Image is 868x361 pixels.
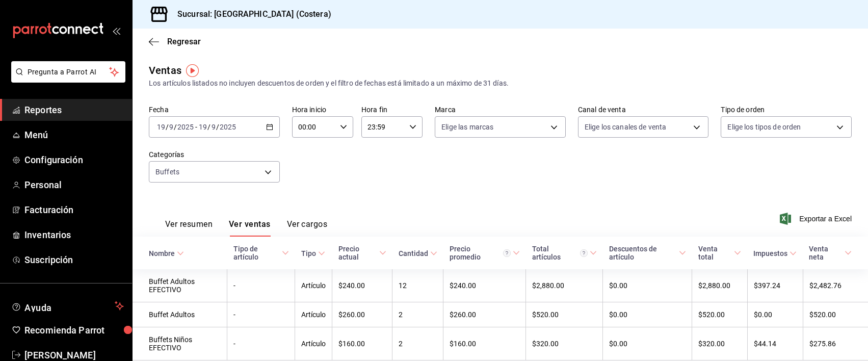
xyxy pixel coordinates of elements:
[149,151,280,158] label: Categorías
[361,106,423,113] label: Hora fin
[803,302,868,327] td: $520.00
[526,302,603,327] td: $520.00
[24,103,124,117] span: Reportes
[233,245,280,261] div: Tipo de artículo
[747,327,803,360] td: $44.14
[133,302,227,327] td: Buffet Adultos
[216,123,219,131] span: /
[692,327,748,360] td: $320.00
[435,106,566,113] label: Marca
[11,61,125,83] button: Pregunta a Parrot AI
[526,327,603,360] td: $320.00
[24,128,124,142] span: Menú
[603,302,692,327] td: $0.00
[443,302,526,327] td: $260.00
[292,106,353,113] label: Hora inicio
[167,37,201,46] span: Regresar
[392,302,443,327] td: 2
[149,249,175,257] div: Nombre
[227,327,295,360] td: -
[24,228,124,242] span: Inventarios
[227,269,295,302] td: -
[585,122,666,132] span: Elige los canales de venta
[747,269,803,302] td: $397.24
[287,219,328,237] button: Ver cargos
[332,327,392,360] td: $160.00
[399,249,437,257] span: Cantidad
[24,153,124,167] span: Configuración
[532,245,597,261] span: Total artículos
[332,269,392,302] td: $240.00
[692,269,748,302] td: $2,880.00
[698,245,732,261] div: Venta total
[133,327,227,360] td: Buffets Niños EFECTIVO
[149,37,201,46] button: Regresar
[503,249,511,257] svg: Precio promedio = Total artículos / cantidad
[692,302,748,327] td: $520.00
[721,106,852,113] label: Tipo de orden
[441,122,493,132] span: Elige las marcas
[24,300,111,312] span: Ayuda
[782,213,852,225] button: Exportar a Excel
[747,302,803,327] td: $0.00
[233,245,289,261] span: Tipo de artículo
[295,302,332,327] td: Artículo
[227,302,295,327] td: -
[603,327,692,360] td: $0.00
[229,219,271,237] button: Ver ventas
[169,8,331,20] h3: Sucursal: [GEOGRAPHIC_DATA] (Costera)
[753,249,797,257] span: Impuestos
[207,123,211,131] span: /
[169,123,174,131] input: --
[165,219,213,237] button: Ver resumen
[133,269,227,302] td: Buffet Adultos EFECTIVO
[809,245,843,261] div: Venta neta
[174,123,177,131] span: /
[332,302,392,327] td: $260.00
[198,123,207,131] input: --
[7,74,125,85] a: Pregunta a Parrot AI
[399,249,428,257] div: Cantidad
[578,106,709,113] label: Canal de venta
[165,219,327,237] div: navigation tabs
[532,245,588,261] div: Total artículos
[698,245,742,261] span: Venta total
[295,269,332,302] td: Artículo
[526,269,603,302] td: $2,880.00
[803,327,868,360] td: $275.86
[443,327,526,360] td: $160.00
[155,167,179,177] span: Buffets
[112,27,120,35] button: open_drawer_menu
[24,253,124,267] span: Suscripción
[609,245,686,261] span: Descuentos de artículo
[450,245,520,261] span: Precio promedio
[809,245,852,261] span: Venta neta
[149,63,181,78] div: Ventas
[166,123,169,131] span: /
[149,78,852,89] div: Los artículos listados no incluyen descuentos de orden y el filtro de fechas está limitado a un m...
[195,123,197,131] span: -
[338,245,377,261] div: Precio actual
[338,245,386,261] span: Precio actual
[580,249,588,257] svg: El total artículos considera cambios de precios en los artículos así como costos adicionales por ...
[219,123,236,131] input: ----
[392,269,443,302] td: 12
[186,64,199,77] img: Tooltip marker
[149,249,184,257] span: Nombre
[295,327,332,360] td: Artículo
[28,67,110,78] span: Pregunta a Parrot AI
[727,122,801,132] span: Elige los tipos de orden
[603,269,692,302] td: $0.00
[149,106,280,113] label: Fecha
[609,245,677,261] div: Descuentos de artículo
[392,327,443,360] td: 2
[450,245,511,261] div: Precio promedio
[177,123,194,131] input: ----
[24,323,124,337] span: Recomienda Parrot
[301,249,316,257] div: Tipo
[803,269,868,302] td: $2,482.76
[443,269,526,302] td: $240.00
[24,203,124,217] span: Facturación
